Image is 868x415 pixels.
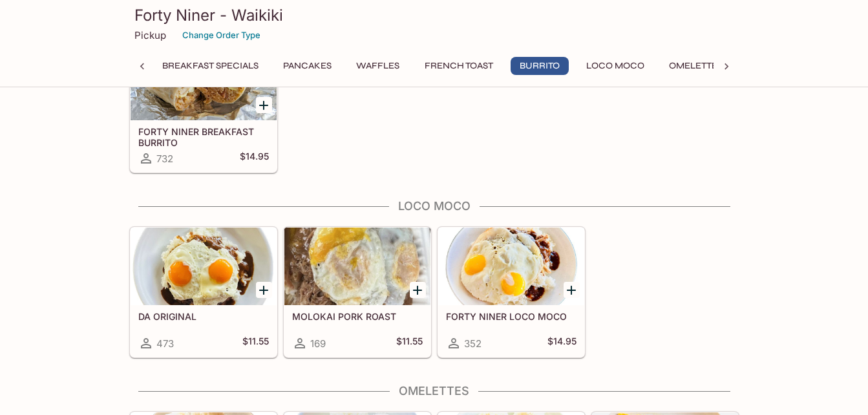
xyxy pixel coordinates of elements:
span: 169 [310,337,326,350]
button: Pancakes [276,57,339,75]
h5: $11.55 [242,335,269,351]
div: MOLOKAI PORK ROAST [284,228,430,305]
button: Change Order Type [176,25,266,45]
button: Add DA ORIGINAL [256,282,272,298]
button: Breakfast Specials [155,57,266,75]
button: Add FORTY NINER BREAKFAST BURRITO [256,97,272,113]
a: MOLOKAI PORK ROAST169$11.55 [284,227,431,357]
h3: Forty Niner - Waikiki [134,5,734,25]
a: FORTY NINER LOCO MOCO352$14.95 [438,227,585,357]
div: FORTY NINER BREAKFAST BURRITO [131,43,277,120]
h5: DA ORIGINAL [138,311,269,322]
span: 352 [464,337,482,350]
button: Add MOLOKAI PORK ROAST [410,282,426,298]
h4: Loco Moco [129,199,739,213]
h5: MOLOKAI PORK ROAST [292,311,423,322]
h5: $14.95 [547,335,577,351]
button: French Toast [418,57,500,75]
span: 732 [156,153,173,165]
h4: Omelettes [129,384,739,398]
h5: $11.55 [396,335,423,351]
h5: FORTY NINER BREAKFAST BURRITO [138,126,269,147]
h5: FORTY NINER LOCO MOCO [446,311,577,322]
div: FORTY NINER LOCO MOCO [438,228,584,305]
button: Add FORTY NINER LOCO MOCO [564,282,580,298]
button: Omelettes [662,57,730,75]
p: Pickup [134,29,166,41]
h5: $14.95 [240,151,269,166]
button: Burrito [511,57,569,75]
a: DA ORIGINAL473$11.55 [130,227,277,357]
button: Loco Moco [579,57,651,75]
a: FORTY NINER BREAKFAST BURRITO732$14.95 [130,42,277,173]
span: 473 [156,337,174,350]
button: Waffles [349,57,407,75]
div: DA ORIGINAL [131,228,277,305]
